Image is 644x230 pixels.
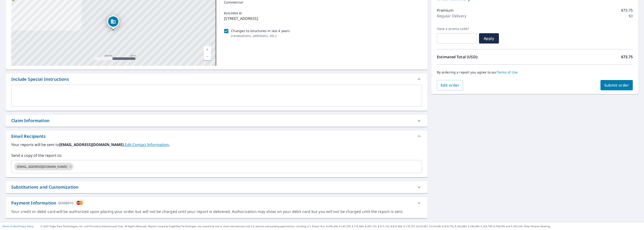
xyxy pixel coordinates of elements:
[437,70,633,74] p: By ordering a report you agree to our
[11,184,78,190] div: Substitutions and Customization
[437,80,463,90] button: Edit order
[6,197,428,209] div: Payment InformationXXXX6010cardImage
[437,13,466,19] p: Regular Delivery
[107,15,119,30] div: Dropped pin, building 1, Commercial property, 971 Hilltop Dr Weatherford, TX 76086
[629,13,633,19] p: $0
[224,11,242,15] p: BUILDING ID
[11,76,69,82] div: Include Special Instructions
[58,200,73,206] div: XXXX6010
[75,200,84,206] img: cardImage
[11,200,84,206] div: Payment Information
[224,16,420,21] p: [STREET_ADDRESS]
[2,225,33,228] p: |
[14,164,70,169] span: [EMAIL_ADDRESS][DOMAIN_NAME]
[11,153,422,158] label: Send a copy of the report to:
[2,225,17,228] a: Terms of Use
[6,115,428,127] div: Claim Information
[18,225,33,228] a: Privacy Policy
[437,54,535,60] p: Estimated Total (USD):
[600,80,633,90] button: Submit order
[437,27,477,31] label: Have a promo code?
[497,70,518,74] a: Terms of Use
[11,117,49,124] div: Claim Information
[59,142,125,147] b: [EMAIL_ADDRESS][DOMAIN_NAME].
[604,83,629,88] span: Submit order
[14,163,73,170] div: [EMAIL_ADDRESS][DOMAIN_NAME]
[6,181,428,193] div: Substitutions and Customization
[11,142,422,147] label: Your reports will be sent to
[125,142,170,147] a: EditContactInfo
[483,36,495,41] span: Apply
[11,209,422,214] div: Your credit or debit card will be authorized upon placing your order, but will not be charged unt...
[621,7,633,13] p: $73.75
[441,83,460,88] span: Edit order
[437,7,454,13] p: Premium
[11,133,46,139] div: Email Recipients
[6,73,428,85] div: Include Special Instructions
[6,131,428,142] div: Email Recipients
[621,54,633,60] p: $73.75
[204,53,211,60] a: Current Level 17, Zoom Out
[40,225,642,228] p: © 2025 Eagle View Technologies, Inc. and Pictometry International Corp. All Rights Reserved. Repo...
[231,28,290,33] p: Changes to structures in last 4 years
[479,33,499,44] button: Apply
[204,46,211,53] a: Current Level 17, Zoom In
[231,33,290,38] p: ( renovations, additions, etc. )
